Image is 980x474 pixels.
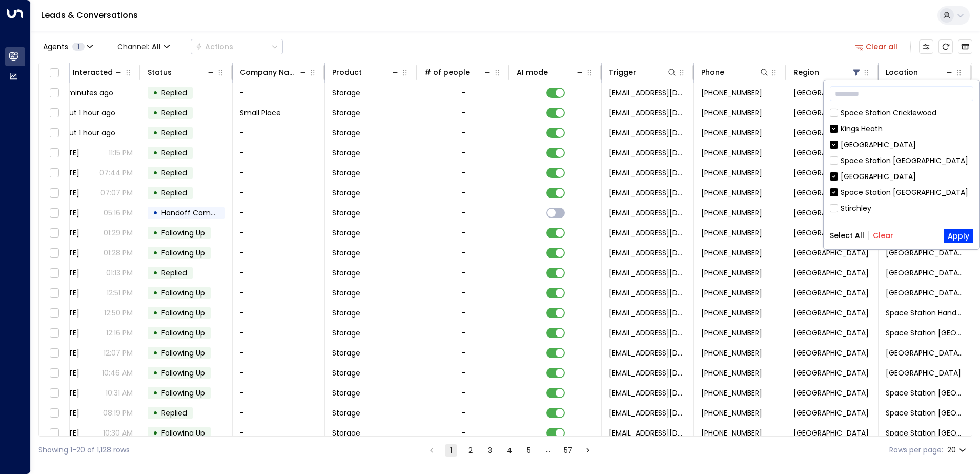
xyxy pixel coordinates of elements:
[161,248,205,258] span: Following Up
[609,148,686,158] span: leads@space-station.co.uk
[332,348,360,358] span: Storage
[445,444,457,457] button: page 1
[609,88,686,98] span: leads@space-station.co.uk
[889,445,943,456] label: Rows per page:
[517,66,585,78] div: AI mode
[701,128,762,138] span: +441615855220
[461,248,465,258] div: -
[161,128,187,138] span: Replied
[793,168,869,178] span: Birmingham
[609,128,686,138] span: leads@space-station.co.uk
[153,384,158,402] div: •
[701,88,762,98] span: +447754034782
[55,66,113,78] div: Last Interacted
[153,164,158,182] div: •
[830,108,973,118] div: Space Station Cricklewood
[944,229,973,243] button: Apply
[106,388,133,398] p: 10:31 AM
[542,444,555,457] div: …
[424,66,470,78] div: # of people
[609,268,686,278] span: leads@space-station.co.uk
[233,403,325,423] td: -
[38,445,130,456] div: Showing 1-20 of 1,128 rows
[461,388,465,398] div: -
[153,204,158,222] div: •
[830,171,973,182] div: [GEOGRAPHIC_DATA]
[701,288,762,298] span: +447507712148
[153,344,158,362] div: •
[106,328,133,338] p: 12:16 PM
[102,368,133,378] p: 10:46 AM
[104,348,133,358] p: 12:07 PM
[919,39,933,54] button: Customize
[609,66,677,78] div: Trigger
[701,168,762,178] span: +447787755222
[113,39,174,54] span: Channel:
[153,124,158,142] div: •
[153,324,158,342] div: •
[886,328,964,338] span: Space Station Solihull
[701,308,762,318] span: +447459419416
[830,124,973,134] div: Kings Heath
[38,39,96,54] button: Agents1
[793,88,869,98] span: Birmingham
[72,43,85,51] span: 1
[48,247,60,260] span: Toggle select row
[425,444,595,457] nav: pagination navigation
[233,423,325,443] td: -
[793,428,869,438] span: Birmingham
[233,323,325,343] td: -
[332,248,360,258] span: Storage
[48,347,60,360] span: Toggle select row
[701,368,762,378] span: +447959536456
[240,66,308,78] div: Company Name
[332,268,360,278] span: Storage
[841,187,968,198] div: Space Station [GEOGRAPHIC_DATA]
[701,328,762,338] span: +447500406132
[609,388,686,398] span: kawtar.kh2006@gmail.com
[886,248,964,258] span: Space Station Castle Bromwich
[233,183,325,203] td: -
[886,268,964,278] span: Space Station Castle Bromwich
[886,428,964,438] span: Space Station Solihull
[830,187,973,198] div: Space Station [GEOGRAPHIC_DATA]
[233,363,325,383] td: -
[233,383,325,403] td: -
[100,188,133,198] p: 07:07 PM
[609,328,686,338] span: leads@space-station.co.uk
[701,428,762,438] span: +447916262643
[701,348,762,358] span: +447432316830
[48,67,60,80] span: Toggle select all
[233,303,325,323] td: -
[332,208,360,218] span: Storage
[424,66,493,78] div: # of people
[107,288,133,298] p: 12:51 PM
[104,228,133,238] p: 01:29 PM
[153,404,158,422] div: •
[886,288,964,298] span: Space Station Castle Bromwich
[161,428,205,438] span: Following Up
[793,388,869,398] span: Birmingham
[886,66,918,78] div: Location
[161,348,205,358] span: Following Up
[793,128,869,138] span: Birmingham
[793,328,869,338] span: Birmingham
[793,308,869,318] span: Birmingham
[48,327,60,340] span: Toggle select row
[461,268,465,278] div: -
[161,168,187,178] span: Replied
[517,66,548,78] div: AI mode
[48,307,60,320] span: Toggle select row
[161,328,205,338] span: Following Up
[113,39,174,54] button: Channel:All
[48,127,60,140] span: Toggle select row
[886,66,954,78] div: Location
[830,231,864,240] button: Select All
[609,308,686,318] span: leads@space-station.co.uk
[109,148,133,158] p: 11:15 PM
[55,88,113,98] span: 44 minutes ago
[464,444,477,457] button: Go to page 2
[233,123,325,143] td: -
[48,407,60,420] span: Toggle select row
[461,88,465,98] div: -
